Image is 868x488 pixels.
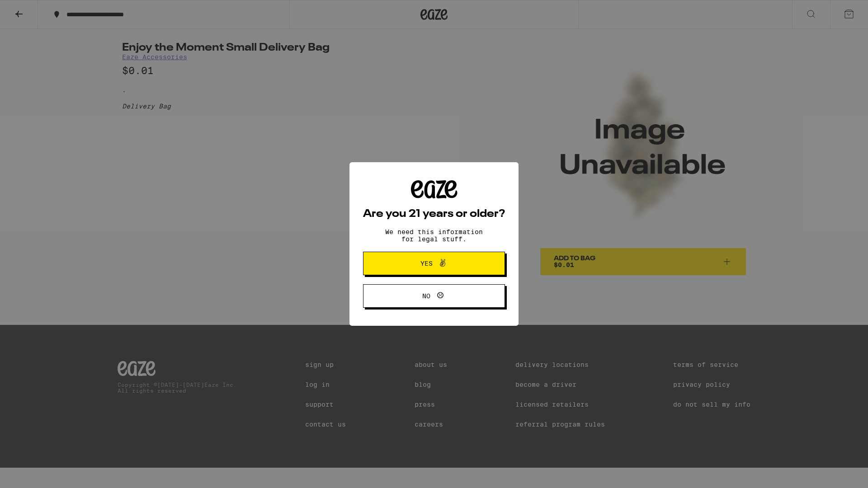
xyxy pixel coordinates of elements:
span: Yes [420,260,433,267]
h2: Are you 21 years or older? [363,209,505,220]
span: No [422,293,430,299]
button: No [363,284,505,308]
p: We need this information for legal stuff. [377,228,491,243]
button: Yes [363,252,505,275]
iframe: Opens a widget where you can find more information [811,461,859,483]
